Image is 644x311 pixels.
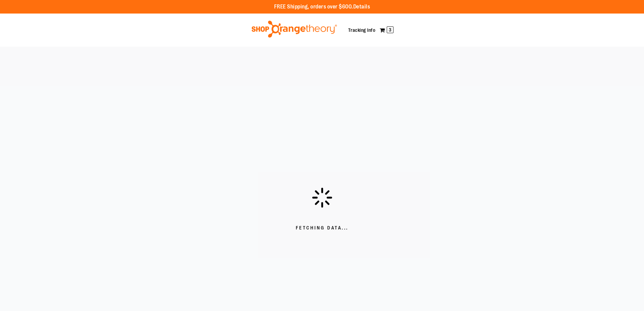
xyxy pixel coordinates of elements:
img: Shop Orangetheory [251,21,338,38]
a: Details [353,4,370,10]
span: Fetching Data... [296,225,349,231]
p: FREE Shipping, orders over $600. [274,3,370,11]
span: 3 [387,26,393,33]
a: Tracking Info [348,27,376,33]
